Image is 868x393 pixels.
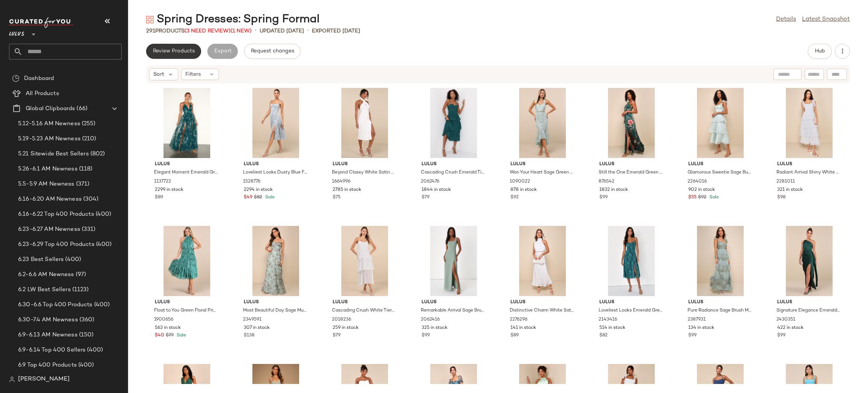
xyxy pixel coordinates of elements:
span: $75 [333,194,341,201]
span: Review Products [153,48,195,54]
span: Sale [708,195,719,200]
span: Lulus [510,161,575,168]
span: All Products [26,89,59,98]
span: Dashboard [24,74,54,83]
span: (802) [89,150,105,158]
img: 11626721_2387931.jpg [682,226,758,296]
span: 878 in stock [510,187,537,193]
span: 2785 in stock [333,187,361,193]
span: 2062476 [421,178,439,185]
span: Pure Radiance Sage Brush Mesh Swiss Dot Tiered Maxi Dress [688,307,752,314]
span: 325 in stock [422,325,448,332]
span: 6.16-6.22 Top 400 Products [18,210,94,219]
img: svg%3e [9,376,15,382]
span: Remarkable Arrival Sage Brush Sleeveless Maxi Dress [421,307,485,314]
span: Lulus [688,161,752,168]
span: $99 [777,332,785,339]
span: 1090022 [510,178,530,185]
span: Signature Elegance Emerald Satin One-Shoulder Maxi Dress [776,307,840,314]
span: $99 [688,332,697,339]
span: 291 [146,28,155,34]
span: 6.23 Best Sellers [18,255,64,264]
span: 1900656 [154,316,173,323]
button: Request changes [244,44,301,59]
span: (150) [78,331,94,339]
span: (210) [81,135,96,143]
span: 134 in stock [688,325,714,332]
span: 2281011 [776,178,795,185]
span: (400) [77,361,94,370]
span: 5.5-5.9 AM Newness [18,180,75,189]
span: 2018236 [332,316,351,323]
button: Review Products [146,44,201,59]
span: 1664996 [332,178,350,185]
img: 11527241_876542.jpg [593,88,669,158]
span: Hub [815,48,825,54]
img: 11080521_2264016.jpg [682,88,758,158]
span: (1 New) [231,28,252,34]
span: 2276296 [510,316,527,323]
span: 902 in stock [688,187,715,193]
span: Lulus [422,161,486,168]
span: (255) [80,120,96,128]
span: 141 in stock [510,325,536,332]
p: Exported [DATE] [312,27,360,35]
span: 2143416 [599,316,617,323]
img: 11902981_2430351.jpg [771,226,847,296]
span: (3 Need Review) [185,28,231,34]
span: 876542 [599,178,614,185]
span: Loveliest Looks Emerald Green Jacquard Tie-Strap Midi Dress [599,307,663,314]
span: 6.30-7.4 AM Newness [18,316,78,324]
img: cfy_white_logo.C9jOOHJF.svg [9,17,73,28]
span: [PERSON_NAME] [18,375,70,384]
span: (118) [78,165,93,173]
span: (97) [74,270,86,279]
span: • [255,26,257,35]
span: Lulus [599,161,663,168]
span: Lulus [510,299,575,306]
span: 6.16-6.20 AM Newness [18,195,82,204]
span: Global Clipboards [26,104,75,113]
span: $82 [254,194,262,201]
span: Lulus [244,161,308,168]
span: (66) [75,104,87,113]
span: Float to You Green Floral Print Halter Tiered Midi Dress [154,307,218,314]
span: 422 in stock [777,325,804,332]
span: $138 [244,332,254,339]
span: 1137722 [154,178,171,185]
span: Lulus [422,299,486,306]
span: (400) [64,255,81,264]
span: Lulus [155,161,219,168]
span: Lulus [333,299,397,306]
div: Products [146,27,252,35]
span: (400) [93,301,110,309]
span: 307 in stock [244,325,270,332]
a: Latest Snapshot [802,15,850,24]
span: $79 [333,332,341,339]
span: Lulus [688,299,752,306]
span: 6.23-6.27 AM Newness [18,225,80,234]
img: 12725621_1090022.jpg [504,88,581,158]
img: 10013901_2062476.jpg [416,88,492,158]
span: $82 [599,332,608,339]
span: (371) [75,180,90,189]
img: 11173341_2281011.jpg [771,88,847,158]
span: (1123) [71,286,89,294]
span: Won Your Heart Sage Green Lace Tie-Strap High-Low Midi Dress [510,169,574,176]
span: 2264016 [688,178,707,185]
span: Sale [175,333,186,338]
span: 321 in stock [777,187,803,193]
span: 6.9-6.13 AM Newness [18,331,78,339]
span: Lulus [9,26,24,39]
img: 1137722_2_01_hero_Retakes_2025-07-23.jpg [149,88,225,158]
span: 6.9-6.14 Top 400 Sellers [18,346,86,355]
span: Beyond Classy White Satin Halter Midi Dress [332,169,396,176]
span: Loveliest Looks Dusty Blue Floral Jacquard Tie-Strap Midi Dress [243,169,307,176]
span: Most Beautiful Day Sage Multi Floral Print Organza Maxi Dress [243,307,307,314]
span: $99 [422,332,430,339]
span: 5.26-6.1 AM Newness [18,165,78,173]
span: Lulus [155,299,219,306]
span: Cascading Crush Emerald Tiered Bustier Midi Dress [421,169,485,176]
span: 259 in stock [333,325,359,332]
span: Still the One Emerald Green Floral Print Satin Maxi Dress [599,169,663,176]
